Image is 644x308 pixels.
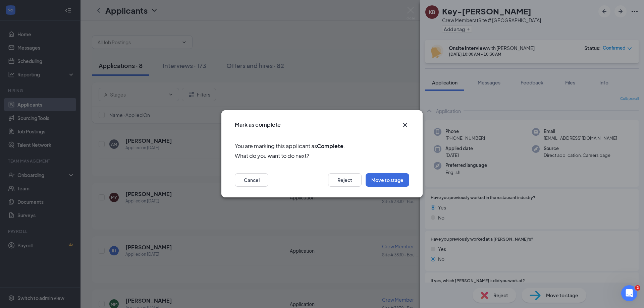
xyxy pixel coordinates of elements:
[235,142,409,150] span: You are marking this applicant as .
[235,121,281,128] h3: Mark as complete
[401,121,409,129] button: Close
[635,285,640,291] span: 2
[317,142,343,149] b: Complete
[621,285,637,301] iframe: Intercom live chat
[328,174,362,187] button: Reject
[401,121,409,129] svg: Cross
[366,174,409,187] button: Move to stage
[235,174,268,187] button: Cancel
[235,152,409,160] span: What do you want to do next?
